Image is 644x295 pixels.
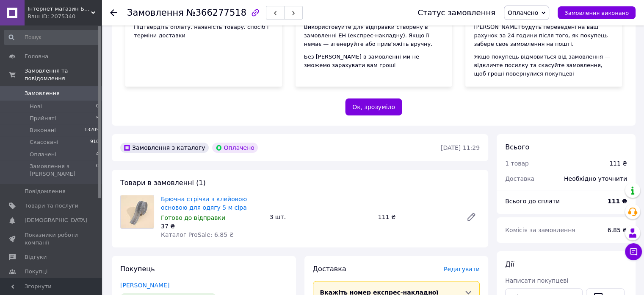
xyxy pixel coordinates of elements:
span: Каталог ProSale: 6.85 ₴ [161,231,234,238]
div: 3 шт. [266,211,374,223]
div: Якщо покупець відмовиться від замовлення — відкличте посилку та скасуйте замовлення, щоб гроші по... [474,53,614,78]
span: Нові [30,103,42,110]
span: Редагувати [444,266,480,273]
span: Відгуки [25,253,47,261]
span: Доставка [313,265,346,273]
span: Інтернет магазин Булавки [28,5,91,13]
time: [DATE] 11:29 [441,144,480,151]
span: Написати покупцеві [505,277,568,284]
div: 111 ₴ [609,159,627,168]
span: Покупець [120,265,155,273]
span: Всього [505,143,529,151]
span: [DEMOGRAPHIC_DATA] [25,216,87,224]
span: Повідомлення [25,188,66,195]
span: Всього до сплати [505,198,560,205]
span: Замовлення виконано [564,10,629,16]
span: 13205 [84,126,99,134]
span: Оплачено [508,9,538,16]
div: Без [PERSON_NAME] в замовленні ми не зможемо зарахувати вам гроші [304,53,444,70]
b: 111 ₴ [608,198,627,205]
div: Використовуйте для відправки створену в замовленні ЕН (експрес-накладну). Якщо її немає — згенеру... [304,23,444,48]
div: Оплачено [212,143,258,153]
a: Брючна стрічка з клейовою основою для одягу 5 м сіра [161,196,247,211]
span: Виконані [30,126,56,134]
span: 5 [96,115,99,122]
span: Замовлення [127,8,184,18]
span: Показники роботи компанії [25,231,78,247]
span: 0 [96,103,99,110]
a: Редагувати [463,208,480,225]
span: Комісія за замовлення [505,227,575,233]
div: 111 ₴ [375,211,459,223]
div: 37 ₴ [161,222,263,230]
span: 4 [96,151,99,158]
span: Доставка [505,175,534,182]
span: Замовлення та повідомлення [25,67,102,82]
span: Готово до відправки [161,214,225,221]
span: Покупці [25,268,47,275]
span: Дії [505,260,514,268]
div: [PERSON_NAME] будуть переведені на ваш рахунок за 24 години після того, як покупець забере своє з... [474,23,614,48]
span: Прийняті [30,115,56,122]
span: 0 [96,163,99,178]
span: Скасовані [30,138,58,146]
div: Замовлення з каталогу [120,143,209,153]
span: Замовлення з [PERSON_NAME] [30,163,96,178]
span: №366277518 [186,8,246,18]
button: Ок, зрозуміло [345,98,402,115]
div: Повернутися назад [110,8,117,17]
div: Статус замовлення [417,8,495,17]
button: Замовлення виконано [558,6,636,19]
span: Замовлення [25,90,60,97]
span: Товари в замовленні (1) [120,179,206,187]
input: Пошук [4,30,100,45]
button: Чат з покупцем [625,243,642,260]
span: 910 [90,138,99,146]
span: Головна [25,53,48,60]
img: Брючна стрічка з клейовою основою для одягу 5 м сіра [121,195,154,228]
span: Оплачені [30,151,56,158]
div: Необхідно уточнити [559,169,632,188]
div: Ваш ID: 2075340 [28,13,102,20]
span: Товари та послуги [25,202,78,210]
span: 1 товар [505,160,529,167]
span: 6.85 ₴ [608,227,627,233]
a: [PERSON_NAME] [120,282,169,289]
